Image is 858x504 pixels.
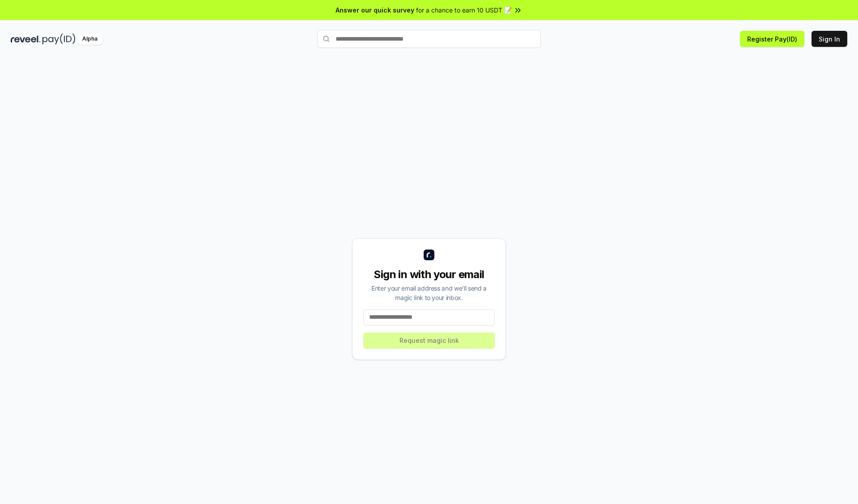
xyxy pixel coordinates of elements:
button: Register Pay(ID) [740,31,804,47]
span: Answer our quick survey [336,5,414,15]
img: pay_id [42,33,76,45]
img: reveel_dark [11,33,41,45]
img: logo_small [424,250,434,260]
button: Sign In [812,31,847,47]
div: Sign in with your email [363,267,495,282]
span: for a chance to earn 10 USDT 📝 [416,5,512,15]
div: Alpha [77,33,102,45]
div: Enter your email address and we’ll send a magic link to your inbox. [363,283,495,302]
